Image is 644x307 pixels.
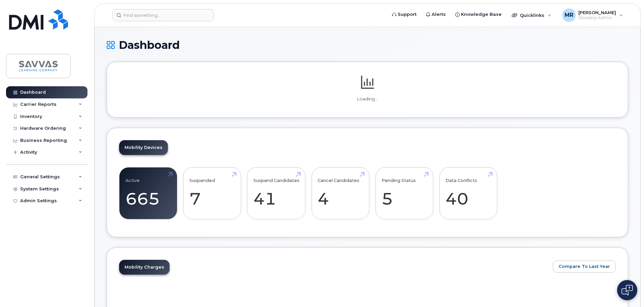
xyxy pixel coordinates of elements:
[119,140,168,155] a: Mobility Devices
[559,263,610,270] span: Compare To Last Year
[107,39,628,51] h1: Dashboard
[126,171,171,216] a: Active 665
[119,260,170,275] a: Mobility Charges
[445,171,491,216] a: Data Conflicts 40
[189,171,235,216] a: Suspended 7
[253,171,299,216] a: Suspend Candidates 41
[553,260,616,273] button: Compare To Last Year
[318,171,363,216] a: Cancel Candidates 4
[621,285,633,296] img: Open chat
[119,96,616,102] p: Loading...
[382,171,427,216] a: Pending Status 5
